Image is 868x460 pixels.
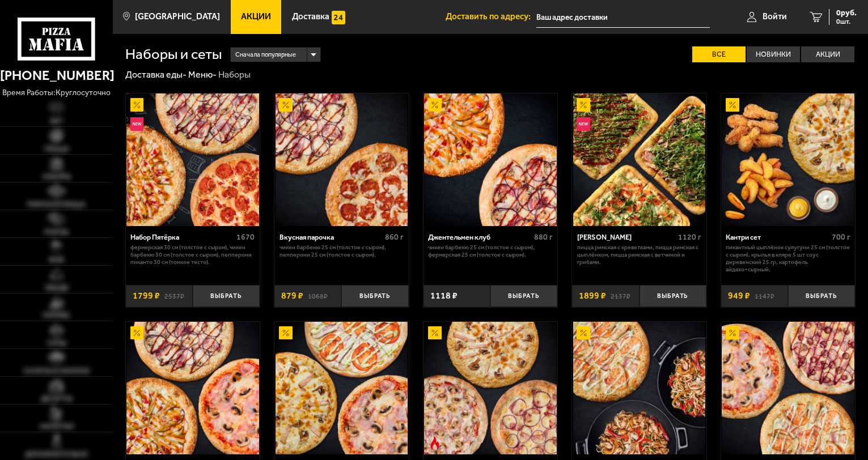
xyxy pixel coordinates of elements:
[45,284,69,291] span: Обеды
[279,98,293,112] img: Акционный
[23,368,90,374] span: Салаты и закуски
[164,291,184,300] s: 2537 ₽
[721,93,856,226] a: АкционныйКантри сет
[763,12,787,21] span: Войти
[241,12,271,21] span: Акции
[281,291,303,300] span: 879 ₽
[428,436,442,450] img: Острое блюдо
[747,46,800,63] label: Новинки
[577,326,590,340] img: Акционный
[276,93,408,226] img: Вкусная парочка
[577,233,675,241] div: [PERSON_NAME]
[332,11,345,24] img: 15daf4d41897b9f0e9f617042186c801.svg
[43,173,71,180] span: Наборы
[126,322,259,454] img: Вилладжио
[836,18,857,25] span: 0 шт.
[424,322,557,454] img: Трио из Рио
[611,291,630,300] s: 2137 ₽
[280,244,404,259] p: Чикен Барбекю 25 см (толстое с сыром), Пепперони 25 см (толстое с сыром).
[188,69,217,80] a: Меню-
[428,244,552,259] p: Чикен Барбекю 25 см (толстое с сыром), Фермерская 25 см (толстое с сыром).
[130,326,144,340] img: Акционный
[573,93,706,226] img: Мама Миа
[47,340,66,347] span: Супы
[424,93,557,226] img: Джентельмен клуб
[424,322,558,454] a: АкционныйОстрое блюдоТрио из Рио
[280,233,382,241] div: Вкусная парочка
[428,233,531,241] div: Джентельмен клуб
[832,232,850,242] span: 700 г
[25,451,88,458] span: Дополнительно
[577,244,701,266] p: Пицца Римская с креветками, Пицца Римская с цыплёнком, Пицца Римская с ветчиной и грибами.
[40,423,74,430] span: Напитки
[726,98,739,112] img: Акционный
[218,69,251,81] div: Наборы
[130,98,144,112] img: Акционный
[536,7,710,28] input: Ваш адрес доставки
[577,117,590,131] img: Новинка
[534,232,553,242] span: 880 г
[722,93,854,226] img: Кантри сет
[49,257,64,263] span: WOK
[721,322,856,454] a: АкционныйДаВинчи сет
[788,285,855,307] button: Выбрать
[572,322,706,454] a: АкционныйВилла Капри
[573,322,706,454] img: Вилла Капри
[640,285,706,307] button: Выбрать
[801,46,854,63] label: Акции
[50,118,63,125] span: Хит
[428,326,442,340] img: Акционный
[236,232,255,242] span: 1670
[755,291,774,300] s: 1147 ₽
[490,285,557,307] button: Выбрать
[276,322,408,454] img: 3 пиццы
[446,12,536,21] span: Доставить по адресу:
[130,233,234,241] div: Набор Пятёрка
[235,46,296,63] span: Сначала популярные
[678,232,701,242] span: 1120 г
[44,229,69,236] span: Роллы
[579,291,606,300] span: 1899 ₽
[130,117,144,131] img: Новинка
[577,98,590,112] img: Акционный
[572,93,706,226] a: АкционныйНовинкаМама Миа
[126,93,260,226] a: АкционныйНовинкаНабор Пятёрка
[430,291,458,300] span: 1118 ₽
[292,12,329,21] span: Доставка
[726,233,828,241] div: Кантри сет
[279,326,293,340] img: Акционный
[385,232,404,242] span: 860 г
[125,69,187,80] a: Доставка еды-
[308,291,328,300] s: 1068 ₽
[728,291,750,300] span: 949 ₽
[27,201,86,208] span: Римская пицца
[274,93,409,226] a: АкционныйВкусная парочка
[41,395,73,402] span: Десерты
[43,312,70,319] span: Горячее
[424,93,558,226] a: АкционныйДжентельмен клуб
[126,93,259,226] img: Набор Пятёрка
[133,291,160,300] span: 1799 ₽
[193,285,260,307] button: Выбрать
[130,244,255,266] p: Фермерская 30 см (толстое с сыром), Чикен Барбекю 30 см (толстое с сыром), Пепперони Пиканто 30 с...
[126,322,260,454] a: АкционныйВилладжио
[726,326,739,340] img: Акционный
[726,244,850,273] p: Пикантный цыплёнок сулугуни 25 см (толстое с сыром), крылья в кляре 5 шт соус деревенский 25 гр, ...
[274,322,409,454] a: Акционный3 пиццы
[135,12,220,21] span: [GEOGRAPHIC_DATA]
[692,46,746,63] label: Все
[428,98,442,112] img: Акционный
[836,9,857,17] span: 0 руб.
[722,322,854,454] img: ДаВинчи сет
[341,285,408,307] button: Выбрать
[44,146,69,152] span: Пицца
[125,47,222,62] h1: Наборы и сеты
